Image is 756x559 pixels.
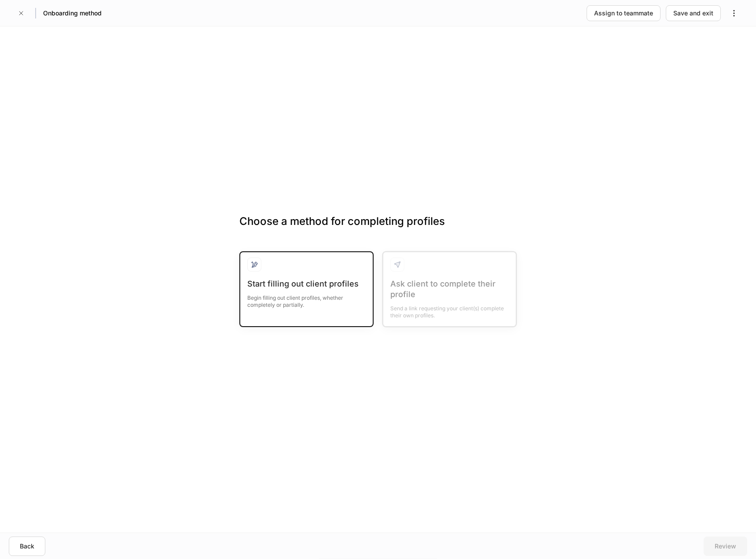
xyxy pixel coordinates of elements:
div: Review [715,542,736,551]
div: Back [20,542,34,551]
div: Start filling out client profiles [247,279,366,289]
button: Assign to teammate [587,5,661,21]
button: Save and exit [666,5,721,21]
button: Review [704,537,747,556]
h3: Choose a method for completing profiles [239,214,517,243]
div: Begin filling out client profiles, whether completely or partially. [247,289,366,309]
div: Save and exit [673,9,713,18]
h5: Onboarding method [43,9,102,18]
div: Assign to teammate [594,9,653,18]
button: Back [9,537,45,556]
